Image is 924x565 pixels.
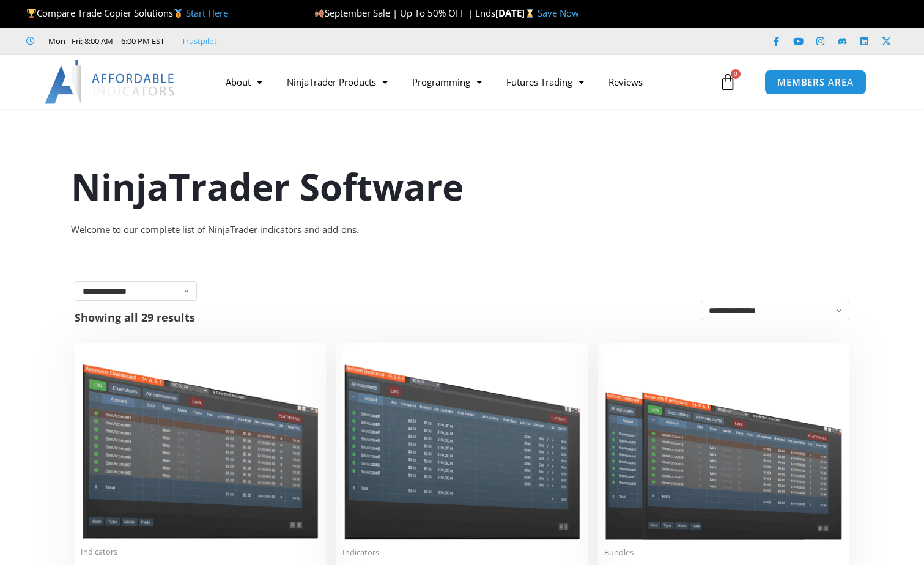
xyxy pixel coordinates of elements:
span: Bundles [604,547,843,558]
img: Account Risk Manager [342,349,582,539]
img: 🥇 [174,9,183,18]
a: NinjaTrader Products [275,68,400,96]
a: About [213,68,275,96]
a: Programming [400,68,494,96]
a: Save Now [538,7,579,19]
span: September Sale | Up To 50% OFF | Ends [314,7,495,19]
a: MEMBERS AREA [764,70,867,95]
img: ⌛ [525,9,534,18]
span: Compare Trade Copier Solutions [26,7,228,19]
span: Indicators [342,547,582,558]
img: Accounts Dashboard Suite [604,349,843,540]
span: 0 [731,69,741,79]
div: Welcome to our complete list of NinjaTrader indicators and add-ons. [71,221,854,238]
img: 🏆 [27,9,36,18]
span: Indicators [81,547,320,557]
img: LogoAI | Affordable Indicators – NinjaTrader [45,60,176,104]
a: Futures Trading [494,68,596,96]
a: Reviews [596,68,655,96]
strong: [DATE] [495,7,538,19]
p: Showing all 29 results [75,312,195,323]
span: MEMBERS AREA [777,78,854,87]
span: Mon - Fri: 8:00 AM – 6:00 PM EST [45,34,164,48]
h1: NinjaTrader Software [71,161,854,212]
img: 🍂 [315,9,324,18]
nav: Menu [213,68,716,96]
a: Trustpilot [182,34,217,48]
a: 0 [701,64,755,100]
select: Shop order [701,301,849,320]
img: Duplicate Account Actions [81,349,320,539]
a: Start Here [186,7,228,19]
